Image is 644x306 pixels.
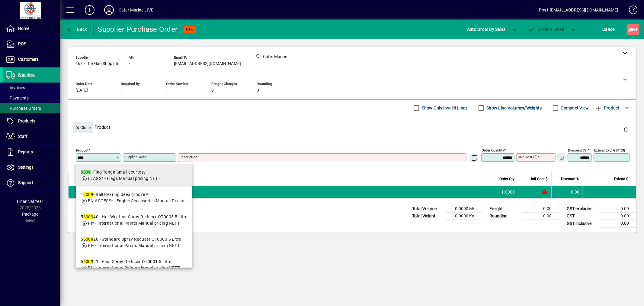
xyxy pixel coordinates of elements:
span: - [166,88,167,93]
button: Close [73,122,93,133]
div: 5 40 - Hot Weather Spray Reducer OT0005 5 Litre [81,214,187,220]
span: NEW [186,28,194,31]
td: 0.00 [551,186,583,198]
span: Order & Email [527,27,564,32]
em: 6009 [83,192,94,197]
app-page-header-button: Back [60,24,94,35]
button: Cancel [601,24,617,35]
a: Reports [3,145,60,160]
div: - Flag Tonga Small courtesy [81,169,160,175]
span: 0 [257,88,259,93]
div: Pos1 [EMAIL_ADDRESS][DOMAIN_NAME] [539,5,618,15]
td: 0.0000 Kg [445,213,482,220]
span: Staff [18,134,27,139]
span: PI* - International Paints Manual pricing NETT [88,243,180,248]
td: Total Volume [409,205,445,213]
span: - [129,61,130,66]
a: POS [3,37,60,52]
span: FLAGS* - Flags Manual pricing NETT [88,176,160,181]
span: Back [67,27,87,32]
span: Suppliers [18,72,35,77]
em: 6009 [83,237,94,242]
div: Supplier Purchase Order [98,24,178,34]
td: 0.00 [523,205,559,213]
td: Rounding [486,213,523,220]
td: 1.0000 [494,186,518,198]
div: Product [68,116,636,138]
span: Auto Order By Sales [467,24,506,34]
span: Reports [18,149,33,154]
mat-option: 6009 - Flag Tonga Small courtesy [76,164,192,187]
span: Payments [6,96,29,100]
span: POS [18,41,26,46]
span: Cancel [603,24,616,34]
a: Settings [3,160,60,175]
a: Purchase Orders [3,103,60,113]
a: Payments [3,93,60,103]
span: Discount % [561,176,579,182]
em: 6009 [81,170,91,174]
span: Purchase Orders [6,106,41,111]
mat-option: 5600921 - Fast Spray Reducer OT0001 5 Litre [76,254,192,276]
mat-label: Discount (%) [568,148,588,152]
button: Order & Email [524,24,567,35]
div: 5 20 - Standard Spray Reducer OT0003 5 Litre [81,236,181,243]
span: [EMAIL_ADDRESS][DOMAIN_NAME] [174,61,241,66]
div: Cater Marine LIVE [119,5,153,15]
mat-option: 5600920 - Standard Spray Reducer OT0003 5 Litre [76,231,192,254]
td: Freight [486,205,523,213]
mat-label: Extend excl GST ($) [594,148,625,152]
td: 0.00 [600,213,636,220]
span: Customers [18,57,39,62]
span: Order Qty [499,176,514,182]
mat-label: Unit Cost ($) [518,155,537,159]
span: 168 - The Flag Shop Ltd [75,61,120,66]
td: 0.00 [600,220,636,227]
td: GST [564,213,600,220]
a: Home [3,21,60,36]
span: Financial Year [17,199,43,204]
span: Support [18,180,33,185]
button: Back [65,24,88,35]
a: Customers [3,52,60,67]
label: Show Only Invalid Lines [421,105,468,111]
mat-label: Description [179,155,197,159]
a: Invoices [3,83,60,93]
a: Products [3,114,60,129]
mat-label: Order Quantity [482,148,504,152]
span: PI* - International Paints Manual pricing NETT [88,221,180,226]
span: [DATE] [75,88,88,93]
span: Extend $ [614,176,628,182]
button: Add [80,5,99,15]
span: Home [18,26,29,31]
span: PI* - International Paints Manual pricing NETT [88,265,180,270]
button: Delete [619,122,633,137]
td: Total Weight [409,213,445,220]
span: Settings [18,165,34,170]
span: Invoices [6,85,25,90]
mat-option: 16009 - Ball Bearing deep groove * [76,187,192,209]
em: 6009 [83,259,94,264]
td: GST exclusive [564,205,600,213]
a: Staff [3,129,60,144]
td: GST inclusive [564,220,600,227]
span: Unit Cost $ [530,176,548,182]
span: - [121,88,122,93]
em: 6009 [83,214,94,219]
span: ave [628,24,638,34]
span: Package [22,212,38,216]
mat-label: Supplier Code [124,155,146,159]
td: 0.0000 M³ [445,205,482,213]
a: Support [3,175,60,190]
label: Show Line Volumes/Weights [485,105,542,111]
button: Save [627,24,639,35]
span: EN-ACCESS* - Engine Accessories Manual Pricing [88,198,186,203]
button: Auto Order By Sales [464,24,509,35]
label: Compact View [560,105,589,111]
app-page-header-button: Delete [619,127,633,132]
button: Profile [99,5,119,15]
span: 0 [211,88,214,93]
div: 5 21 - Fast Spray Reducer OT0001 5 Litre [81,259,180,265]
a: Knowledge Base [624,1,636,21]
div: 1 - Ball Bearing deep groove * [81,191,186,198]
